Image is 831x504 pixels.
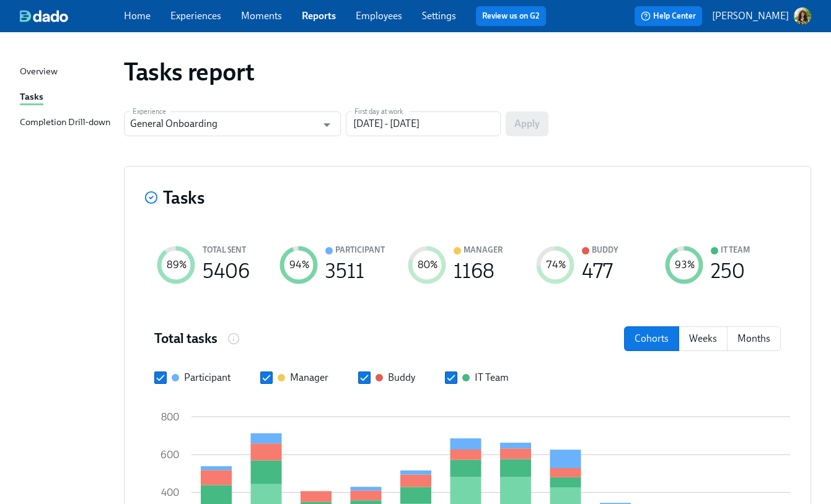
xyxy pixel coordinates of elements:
[20,64,114,80] a: Overview
[124,10,151,22] a: Home
[464,243,503,257] div: Manager
[679,326,728,351] button: weeks
[422,10,456,22] a: Settings
[161,487,179,498] tspan: 400
[20,64,58,80] div: Overview
[167,259,187,271] text: 89 %
[582,264,613,278] div: 477
[20,90,114,105] a: Tasks
[454,264,495,278] div: 1168
[163,186,204,209] h3: Tasks
[727,326,781,351] button: months
[161,411,179,423] tspan: 800
[184,371,231,385] div: Participant
[388,371,415,385] div: Buddy
[476,6,546,26] button: Review us on G2
[160,449,179,461] tspan: 600
[592,243,618,257] div: Buddy
[203,264,250,278] div: 5406
[325,264,364,278] div: 3511
[290,371,328,385] div: Manager
[475,371,509,385] div: IT Team
[356,10,402,22] a: Employees
[482,10,540,22] a: Review us on G2
[624,326,679,351] button: cohorts
[302,10,336,22] a: Reports
[712,7,811,25] button: [PERSON_NAME]
[20,115,114,131] a: Completion Drill-down
[289,259,309,271] text: 94 %
[227,332,240,345] svg: The number of tasks that started in a month/week or all tasks sent to a specific cohort
[203,243,246,257] div: TOTAL SENT
[170,10,221,22] a: Experiences
[641,10,696,22] span: Help Center
[721,243,750,257] div: IT Team
[711,264,745,278] div: 250
[241,10,282,22] a: Moments
[712,9,789,23] p: [PERSON_NAME]
[635,332,669,345] p: Cohorts
[154,329,218,348] h4: Total tasks
[20,10,124,22] a: dado
[317,115,336,134] button: Open
[635,6,702,26] button: Help Center
[20,90,43,105] div: Tasks
[737,332,770,345] p: Months
[418,259,437,271] text: 80 %
[20,10,68,22] img: dado
[689,332,717,345] p: Weeks
[624,326,781,351] div: date filter
[124,57,254,87] h1: Tasks report
[335,243,385,257] div: Participant
[794,7,811,25] img: ACg8ocLclD2tQmfIiewwK1zANg5ba6mICO7ZPBc671k9VM_MGIVYfH83=s96-c
[675,259,695,271] text: 93 %
[546,259,566,271] text: 74 %
[20,115,110,131] div: Completion Drill-down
